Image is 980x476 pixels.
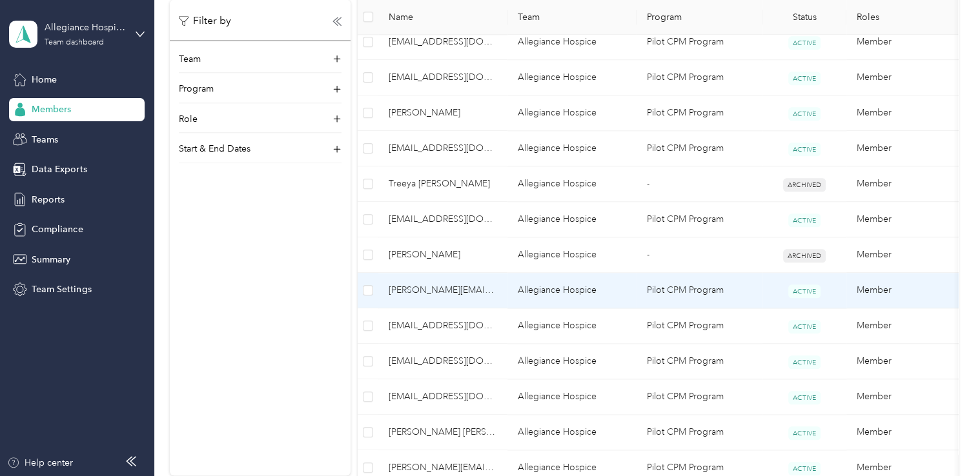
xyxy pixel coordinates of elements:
[783,178,826,192] span: ARCHIVED
[507,415,637,450] td: Allegiance Hospice
[788,284,821,298] span: ACTIVE
[378,25,507,60] td: bvlnddc5yrs@gmail.com
[507,237,637,273] td: Allegiance Hospice
[637,202,762,237] td: Pilot CPM Program
[179,143,250,156] p: Start & End Dates
[389,283,497,297] span: [PERSON_NAME][EMAIL_ADDRESS][DOMAIN_NAME]
[788,355,821,369] span: ACTIVE
[846,131,975,166] td: Member
[32,283,91,296] span: Team Settings
[846,379,975,415] td: Member
[389,106,497,120] span: [PERSON_NAME]
[32,73,57,86] span: Home
[378,60,507,95] td: ulysseslongoria@aol.com
[378,308,507,344] td: tyra@allegiancehospice.com
[788,462,821,475] span: ACTIVE
[179,14,231,30] p: Filter by
[507,308,637,344] td: Allegiance Hospice
[788,72,821,85] span: ACTIVE
[637,237,762,273] td: -
[378,166,507,202] td: Treeya Pham
[7,456,73,470] button: Help center
[507,95,637,131] td: Allegiance Hospice
[389,70,497,84] span: [EMAIL_ADDRESS][DOMAIN_NAME]
[389,425,497,439] span: [PERSON_NAME] [PERSON_NAME]
[637,166,762,202] td: -
[389,141,497,155] span: [EMAIL_ADDRESS][DOMAIN_NAME]
[846,415,975,450] td: Member
[846,344,975,379] td: Member
[378,95,507,131] td: Jan Starko
[846,95,975,131] td: Member
[788,143,821,156] span: ACTIVE
[45,21,125,34] div: Allegiance Hospice
[378,379,507,415] td: dabrazil123@gmail.com
[846,166,975,202] td: Member
[846,60,975,95] td: Member
[846,202,975,237] td: Member
[507,131,637,166] td: Allegiance Hospice
[378,415,507,450] td: Nical Rambo Kirkland RN
[45,39,104,46] div: Team dashboard
[637,131,762,166] td: Pilot CPM Program
[389,354,497,368] span: [EMAIL_ADDRESS][DOMAIN_NAME]
[788,213,821,227] span: ACTIVE
[507,202,637,237] td: Allegiance Hospice
[637,273,762,308] td: Pilot CPM Program
[507,379,637,415] td: Allegiance Hospice
[507,25,637,60] td: Allegiance Hospice
[846,308,975,344] td: Member
[389,461,497,475] span: [PERSON_NAME][EMAIL_ADDRESS][DOMAIN_NAME]
[507,273,637,308] td: Allegiance Hospice
[378,344,507,379] td: niya_collins@yahoo.com
[32,103,71,116] span: Members
[378,202,507,237] td: sonyawalker100312@gmail.com
[846,237,975,273] td: Member
[637,25,762,60] td: Pilot CPM Program
[389,248,497,262] span: [PERSON_NAME]
[908,404,980,476] iframe: Everlance-gr Chat Button Frame
[389,390,497,404] span: [EMAIL_ADDRESS][DOMAIN_NAME]
[378,131,507,166] td: cierra@allegiancehospice.com
[637,95,762,131] td: Pilot CPM Program
[389,212,497,226] span: [EMAIL_ADDRESS][DOMAIN_NAME]
[507,344,637,379] td: Allegiance Hospice
[507,166,637,202] td: Allegiance Hospice
[788,107,821,121] span: ACTIVE
[846,25,975,60] td: Member
[32,223,83,236] span: Compliance
[783,249,826,263] span: ARCHIVED
[32,133,58,146] span: Teams
[32,193,65,206] span: Reports
[637,60,762,95] td: Pilot CPM Program
[788,320,821,333] span: ACTIVE
[378,237,507,273] td: Huong Gibbs
[637,379,762,415] td: Pilot CPM Program
[389,35,497,49] span: [EMAIL_ADDRESS][DOMAIN_NAME]
[389,319,497,333] span: [EMAIL_ADDRESS][DOMAIN_NAME]
[507,60,637,95] td: Allegiance Hospice
[179,83,214,96] p: Program
[389,12,497,23] span: Name
[788,391,821,404] span: ACTIVE
[788,36,821,50] span: ACTIVE
[637,344,762,379] td: Pilot CPM Program
[637,415,762,450] td: Pilot CPM Program
[389,177,497,191] span: Treeya [PERSON_NAME]
[846,273,975,308] td: Member
[179,113,198,126] p: Role
[378,273,507,308] td: bailey@allegiancehospice.com
[179,53,201,66] p: Team
[788,426,821,440] span: ACTIVE
[32,253,70,266] span: Summary
[637,308,762,344] td: Pilot CPM Program
[32,163,87,176] span: Data Exports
